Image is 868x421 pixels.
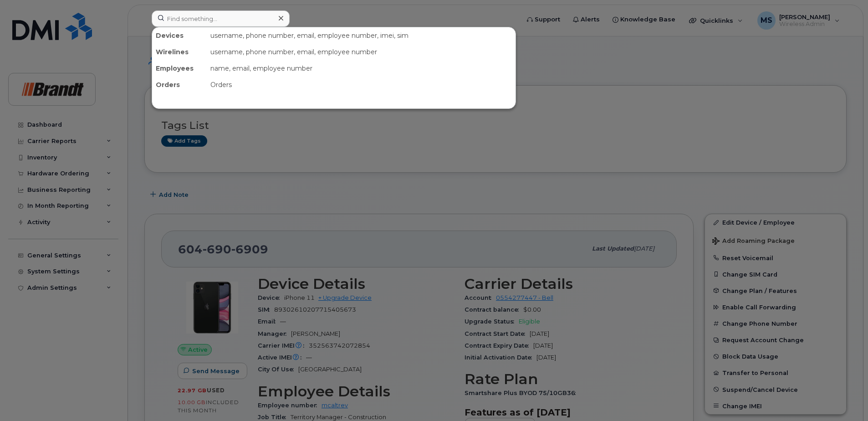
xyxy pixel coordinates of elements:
div: username, phone number, email, employee number, imei, sim [207,27,516,44]
div: Devices [152,27,207,44]
div: Employees [152,60,207,77]
div: Orders [207,77,516,93]
div: Orders [152,77,207,93]
div: name, email, employee number [207,60,516,77]
div: Wirelines [152,44,207,60]
div: username, phone number, email, employee number [207,44,516,60]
